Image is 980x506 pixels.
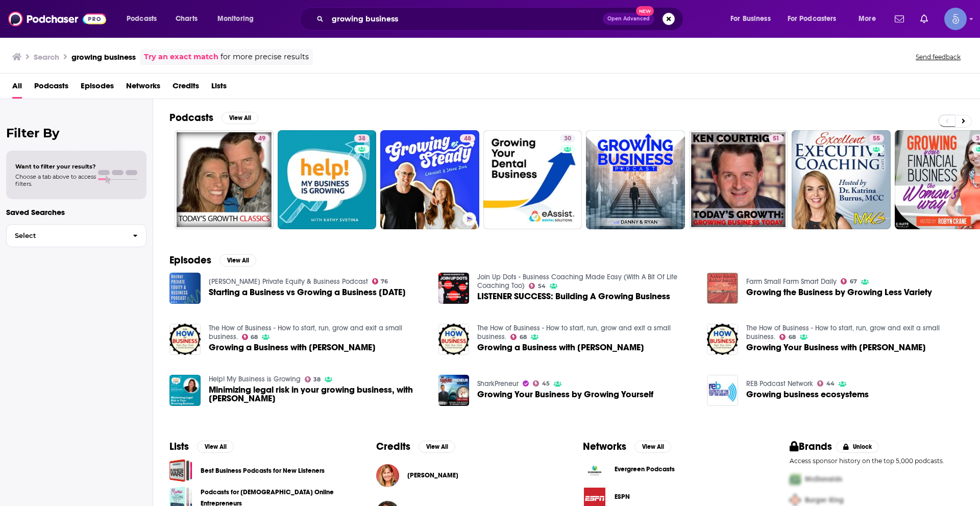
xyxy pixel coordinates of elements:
[836,441,879,453] button: Unlock
[859,12,876,26] span: More
[176,12,198,26] span: Charts
[841,278,857,284] a: 67
[169,324,201,355] img: Growing a Business with Peter Vekselman
[144,51,218,63] a: Try an exact match
[126,78,160,99] span: Networks
[438,324,470,355] img: Growing a Business with David Nevogt
[278,130,377,229] a: 38
[169,111,213,124] h2: Podcasts
[219,254,256,267] button: View All
[407,471,458,479] a: Jane Atkinson
[583,440,671,453] a: NetworksView All
[851,11,889,27] button: open menu
[477,292,670,301] span: LISTENER SUCCESS: Building A Growing Business
[173,78,199,99] a: Credits
[707,324,738,355] img: Growing Your Business with Gina Catalano
[211,78,227,99] a: Lists
[779,334,796,340] a: 68
[460,134,475,142] a: 48
[169,254,256,267] a: EpisodesView All
[746,343,926,352] a: Growing Your Business with Gina Catalano
[560,134,575,142] a: 30
[376,440,455,453] a: CreditsView All
[222,112,258,124] button: View All
[520,335,527,340] span: 68
[538,284,546,288] span: 54
[217,12,254,26] span: Monitoring
[220,51,309,63] span: for more precise results
[12,78,22,99] a: All
[477,273,677,290] a: Join Up Dots - Business Coaching Made Easy (With A Bit Of Life Coaching Too)
[707,273,738,304] img: Growing the Business by Growing Less Variety
[438,375,470,406] a: Growing Your Business by Growing Yourself
[944,8,967,30] img: User Profile
[786,469,805,490] img: First Pro Logo
[309,7,693,31] div: Search podcasts, credits, & more...
[773,134,779,144] span: 51
[169,254,211,267] h2: Episodes
[34,78,68,99] a: Podcasts
[477,390,653,399] a: Growing Your Business by Growing Yourself
[15,173,96,187] span: Choose a tab above to access filters.
[891,10,908,28] a: Show notifications dropdown
[376,459,550,492] button: Jane AtkinsonJane Atkinson
[826,381,835,386] span: 44
[71,52,136,62] h3: growing business
[477,343,644,352] span: Growing a Business with [PERSON_NAME]
[210,11,267,27] button: open menu
[873,134,880,144] span: 55
[477,379,519,388] a: SharkPreneur
[913,53,964,61] button: Send feedback
[209,385,426,403] a: Minimizing legal risk in your growing business, with Michelle Bomberger
[438,273,470,304] img: LISTENER SUCCESS: Building A Growing Business
[510,334,527,340] a: 68
[7,232,125,239] span: Select
[372,278,388,284] a: 76
[354,134,370,142] a: 38
[607,16,650,21] span: Open Advanced
[746,277,837,286] a: Farm Small Farm Smart Daily
[869,134,884,142] a: 55
[251,335,258,340] span: 68
[34,52,59,62] h3: Search
[376,464,399,487] img: Jane Atkinson
[209,288,406,297] a: Starting a Business vs Growing a Business 8-10-22
[634,441,671,453] button: View All
[730,12,771,26] span: For Business
[6,207,146,217] p: Saved Searches
[169,375,201,406] img: Minimizing legal risk in your growing business, with Michelle Bomberger
[746,324,940,341] a: The How of Business - How to start, run, grow and exit a small business.
[197,441,234,453] button: View All
[788,12,837,26] span: For Podcasters
[707,375,738,406] a: Growing business ecosystems
[313,377,321,382] span: 38
[477,343,644,352] a: Growing a Business with David Nevogt
[169,440,189,453] h2: Lists
[789,335,796,340] span: 68
[15,163,96,170] span: Want to filter your results?
[817,380,835,387] a: 44
[583,440,626,453] h2: Networks
[746,379,813,388] a: REB Podcast Network
[209,375,301,383] a: Help! My Business is Growing
[169,273,201,304] img: Starting a Business vs Growing a Business 8-10-22
[380,130,479,229] a: 48
[258,134,265,144] span: 49
[850,279,857,284] span: 67
[169,459,192,482] a: Best Business Podcasts for New Listeners
[8,9,106,29] img: Podchaser - Follow, Share and Rate Podcasts
[175,130,274,229] a: 49
[209,288,406,297] span: Starting a Business vs Growing a Business [DATE]
[583,459,757,483] button: Evergreen Podcasts logoEvergreen Podcasts
[81,78,114,99] span: Episodes
[916,10,932,28] a: Show notifications dropdown
[169,440,234,453] a: ListsView All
